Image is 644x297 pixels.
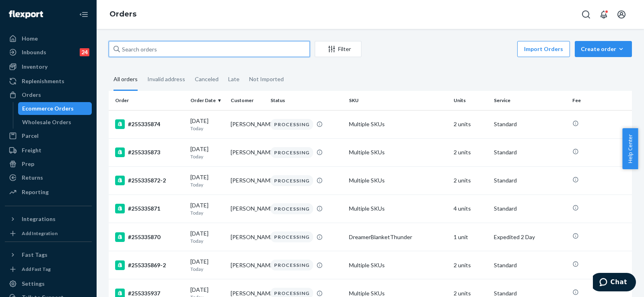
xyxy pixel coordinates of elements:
[22,280,45,288] div: Settings
[450,195,491,223] td: 4 units
[22,77,64,85] div: Replenishments
[578,6,594,23] button: Open Search Box
[270,147,313,158] div: PROCESSING
[450,110,491,138] td: 2 units
[190,173,224,188] div: [DATE]
[190,181,224,188] p: Today
[227,195,268,223] td: [PERSON_NAME]
[5,46,92,59] a: Inbounds24
[270,231,313,242] div: PROCESSING
[22,48,46,56] div: Inbounds
[5,32,92,45] a: Home
[346,138,450,166] td: Multiple SKUs
[346,110,450,138] td: Multiple SKUs
[115,204,184,213] div: #255335871
[18,116,92,129] a: Wholesale Orders
[22,188,49,196] div: Reporting
[494,176,566,184] p: Standard
[190,258,224,272] div: [DATE]
[575,41,632,57] button: Create order
[115,119,184,129] div: #255335874
[517,41,570,57] button: Import Orders
[5,144,92,157] a: Freight
[5,75,92,88] a: Replenishments
[5,213,92,225] button: Integrations
[109,41,310,57] input: Search orders
[5,129,92,142] a: Parcel
[494,148,566,156] p: Standard
[76,6,92,23] button: Close Navigation
[450,138,491,166] td: 2 units
[346,166,450,195] td: Multiple SKUs
[5,171,92,184] a: Returns
[450,91,491,110] th: Units
[22,174,43,182] div: Returns
[190,266,224,272] p: Today
[227,223,268,251] td: [PERSON_NAME]
[315,45,361,53] div: Filter
[227,138,268,166] td: [PERSON_NAME]
[569,91,632,110] th: Fee
[346,251,450,279] td: Multiple SKUs
[22,160,34,168] div: Prep
[270,119,313,130] div: PROCESSING
[147,69,185,90] div: Invalid address
[190,209,224,216] p: Today
[596,6,612,23] button: Open notifications
[494,120,566,128] p: Standard
[5,248,92,261] button: Fast Tags
[115,232,184,242] div: #255335870
[5,158,92,170] a: Prep
[190,238,224,244] p: Today
[349,233,447,241] div: DreamerBlanketThunder
[228,69,239,90] div: Late
[613,6,630,23] button: Open account menu
[195,69,219,90] div: Canceled
[22,118,71,126] div: Wholesale Orders
[5,60,92,73] a: Inventory
[109,10,136,18] a: Orders
[227,166,268,195] td: [PERSON_NAME]
[270,203,313,214] div: PROCESSING
[22,132,39,140] div: Parcel
[622,128,638,169] button: Help Center
[491,91,569,110] th: Service
[346,91,450,110] th: SKU
[114,69,138,91] div: All orders
[80,48,89,56] div: 24
[249,69,284,90] div: Not Imported
[115,147,184,157] div: #255335873
[190,145,224,160] div: [DATE]
[267,91,346,110] th: Status
[190,229,224,244] div: [DATE]
[22,104,74,113] div: Ecommerce Orders
[22,35,38,43] div: Home
[5,88,92,101] a: Orders
[18,102,92,115] a: Ecommerce Orders
[109,91,187,110] th: Order
[22,266,51,272] div: Add Fast Tag
[227,251,268,279] td: [PERSON_NAME]
[115,176,184,185] div: #255335872-2
[593,273,636,293] iframe: Opens a widget where you can chat to one of our agents
[115,260,184,270] div: #255335869-2
[270,175,313,186] div: PROCESSING
[270,260,313,270] div: PROCESSING
[22,91,41,99] div: Orders
[315,41,361,57] button: Filter
[22,63,47,71] div: Inventory
[494,205,566,213] p: Standard
[190,201,224,216] div: [DATE]
[190,153,224,160] p: Today
[494,261,566,269] p: Standard
[450,251,491,279] td: 2 units
[22,251,47,259] div: Fast Tags
[103,3,143,26] ol: breadcrumbs
[450,166,491,195] td: 2 units
[190,125,224,132] p: Today
[581,45,626,53] div: Create order
[231,97,264,104] div: Customer
[450,223,491,251] td: 1 unit
[5,186,92,199] a: Reporting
